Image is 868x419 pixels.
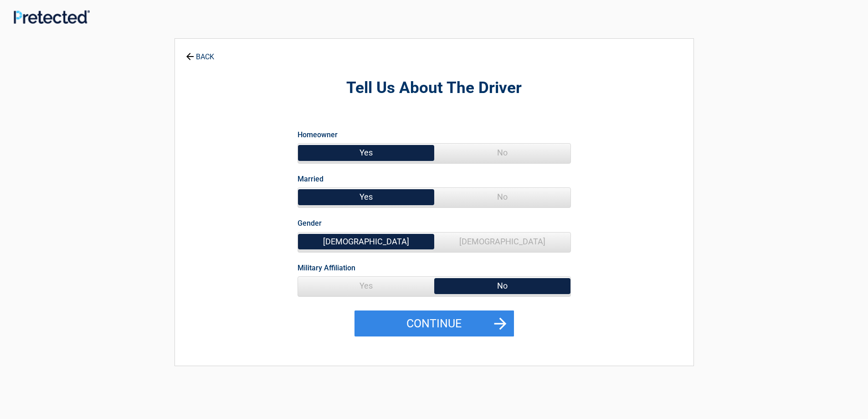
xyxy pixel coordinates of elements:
span: Yes [298,277,434,295]
label: Homeowner [298,129,338,141]
button: Continue [354,310,514,337]
img: Main Logo [14,10,90,24]
span: Yes [298,188,434,206]
span: No [434,144,570,162]
span: Yes [298,144,434,162]
h2: Tell Us About The Driver [225,78,643,99]
span: [DEMOGRAPHIC_DATA] [298,233,434,251]
label: Married [298,173,324,185]
label: Military Affiliation [298,262,355,274]
span: [DEMOGRAPHIC_DATA] [434,233,570,251]
span: No [434,277,570,295]
a: BACK [184,45,216,61]
span: No [434,188,570,206]
label: Gender [298,217,322,229]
